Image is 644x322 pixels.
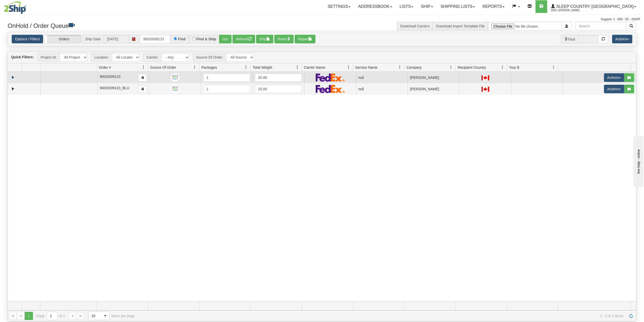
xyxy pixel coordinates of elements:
a: Sleep Country [GEOGRAPHIC_DATA] 2044 / [PERSON_NAME] [547,0,640,13]
span: items per page [88,312,135,320]
img: FedEx Express® [316,73,345,82]
a: Recipient Country filter column settings [498,63,507,71]
span: Page sizes drop down [88,312,110,320]
a: Shipping lists [437,0,479,13]
button: Copy to clipboard [138,85,147,93]
span: 2044 / [PERSON_NAME] [551,8,589,13]
button: Rates [274,35,294,43]
img: FedEx Express® [316,85,345,93]
button: Actions [612,35,632,43]
input: Order # [140,35,170,43]
label: Find & Ship [196,37,216,41]
a: Settings [324,0,354,13]
a: Source Of Order filter column settings [190,63,199,71]
button: Search [626,22,636,30]
img: CA [481,87,489,92]
button: Refresh [232,35,255,43]
span: Source Of Order: [193,53,226,62]
a: Addressbook [354,0,396,13]
input: Search [576,22,627,30]
a: Expand [10,74,16,81]
span: Carrier: [143,53,162,62]
a: Service Name filter column settings [396,63,404,71]
span: Recipient Country [458,65,486,70]
span: Carrier Name [304,65,325,70]
button: Report [295,35,315,43]
span: Total [561,35,578,43]
span: 9002I009123 [100,75,120,79]
iframe: chat widget [632,135,643,187]
button: Go! [219,35,231,43]
div: grid toolbar [8,51,636,63]
button: Ship [256,35,273,43]
h3: OnHold / Order Queue [8,22,318,29]
span: Sleep Country [GEOGRAPHIC_DATA] [555,4,634,9]
input: Import [488,22,562,30]
button: Actions [604,85,624,93]
span: Your $ [509,65,519,70]
span: Source Of Order [150,65,176,70]
span: Company [406,65,422,70]
span: Total Weight [253,65,272,70]
span: Service Name [355,65,378,70]
span: Location: [91,53,112,62]
a: Download Carriers [400,24,430,28]
span: Ship Date [82,35,104,43]
span: Page 1 [25,312,33,320]
label: Orders [44,35,81,43]
button: Actions [604,73,624,82]
img: CA [481,75,489,80]
label: Quick Filters: [11,55,34,60]
a: Ship [417,0,437,13]
td: [PERSON_NAME] [407,72,459,83]
span: 1 - 2 of 2 items [142,314,623,318]
span: Page of 1 [37,312,65,320]
a: Lists [396,0,417,13]
td: [PERSON_NAME] [407,83,459,95]
a: Options / Filters [12,35,43,43]
img: logo2044.jpg [4,1,26,14]
a: Order # filter column settings [139,63,148,71]
img: API [171,85,179,93]
span: 25 [92,313,98,318]
a: Reports [479,0,508,13]
a: Expand [10,86,16,92]
input: Page 1 [47,312,57,320]
img: API [171,73,179,82]
span: 9002I009123_BLU [100,86,129,90]
span: Order # [99,65,111,70]
a: Packages filter column settings [242,63,250,71]
span: select [101,312,109,320]
a: Refresh [627,312,635,320]
a: Download Import Template File [436,24,485,28]
span: Packages [201,65,217,70]
a: Carrier Name filter column settings [344,63,353,71]
td: null [356,83,408,95]
div: Support: 1 - 855 - 55 - 2SHIP [4,17,640,22]
a: Your $ filter column settings [549,63,558,71]
a: Total Weight filter column settings [293,63,302,71]
div: live help - online [4,4,47,8]
span: Project Id: [37,53,60,62]
a: Company filter column settings [447,63,455,71]
button: Copy to clipboard [138,74,147,81]
td: null [356,72,408,83]
label: Find [178,37,186,41]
